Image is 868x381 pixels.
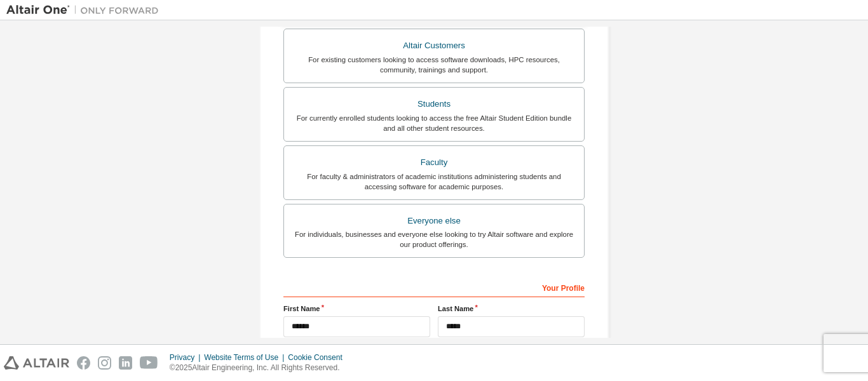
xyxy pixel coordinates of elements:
div: For faculty & administrators of academic institutions administering students and accessing softwa... [292,171,576,192]
img: altair_logo.svg [4,356,69,370]
div: For individuals, businesses and everyone else looking to try Altair software and explore our prod... [292,229,576,250]
p: © 2025 Altair Engineering, Inc. All Rights Reserved. [170,363,350,373]
label: Last Name [438,304,585,314]
img: linkedin.svg [119,356,132,370]
div: Cookie Consent [288,352,349,363]
div: Students [292,95,576,113]
div: Website Terms of Use [204,352,288,363]
div: For currently enrolled students looking to access the free Altair Student Edition bundle and all ... [292,113,576,133]
label: First Name [283,304,430,314]
div: For existing customers looking to access software downloads, HPC resources, community, trainings ... [292,55,576,75]
div: Privacy [170,352,204,363]
img: facebook.svg [77,356,90,370]
div: Everyone else [292,212,576,230]
div: Altair Customers [292,37,576,55]
img: Altair One [6,4,165,17]
img: youtube.svg [140,356,158,370]
img: instagram.svg [98,356,111,370]
div: Faculty [292,154,576,171]
div: Your Profile [283,277,585,297]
